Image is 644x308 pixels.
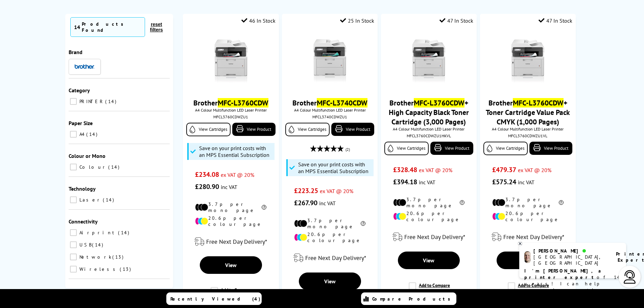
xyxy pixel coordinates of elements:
span: A4 Colour Multifunction LED Laser Printer [186,108,275,113]
span: Save on your print costs with an MPS Essential Subscription [298,161,372,174]
span: £479.37 [492,165,516,174]
span: ex VAT @ 20% [221,171,254,178]
span: inc VAT [419,179,435,186]
a: View Product [529,142,572,155]
span: inc VAT [221,184,237,190]
div: MFCL3760CDWZU1VL [485,133,571,138]
img: brother-MFC-L3760CDW-front-small.jpg [403,36,454,87]
div: modal_delivery [186,232,275,251]
span: 14 [105,98,118,104]
li: 20.6p per colour page [393,210,464,222]
span: View [225,262,237,268]
label: Add to Compare [409,282,450,295]
span: (2) [345,143,350,156]
div: modal_delivery [483,228,572,246]
a: View Product [331,123,374,136]
label: Add to Compare [508,282,549,295]
a: View [497,252,559,269]
span: £234.08 [195,170,219,179]
span: 13 [120,266,133,272]
li: 3.7p per mono page [393,196,464,209]
span: Free Next Day Delivery* [305,254,366,262]
span: Connectivity [69,218,98,225]
span: £280.90 [195,182,219,191]
span: Compare Products [372,296,454,302]
a: View Product [232,123,275,136]
span: Save on your print costs with an MPS Essential Subscription [199,145,273,158]
span: Functionality [69,287,100,294]
input: USB 14 [70,241,77,248]
span: 14 [74,24,80,30]
li: 3.7p per mono page [294,217,365,230]
span: A4 [78,131,86,137]
span: ex VAT @ 20% [419,167,452,173]
span: ex VAT @ 20% [320,188,353,194]
span: Colour [78,164,108,170]
li: 3.7p per mono page [195,201,266,213]
a: View Product [430,142,473,155]
span: USB [78,242,91,248]
button: reset filters [145,21,168,33]
span: £223.25 [294,186,318,195]
span: Free Next Day Delivery* [206,238,267,245]
input: Network 13 [70,254,77,260]
span: £328.48 [393,165,417,174]
span: Colour or Mono [69,152,105,159]
span: Brand [69,49,82,55]
a: Compare Products [361,292,456,305]
span: Wireless [78,266,119,272]
span: £394.18 [393,177,417,186]
label: Add to Compare [211,287,252,300]
span: Airprint [78,230,117,236]
span: Laser [78,197,102,203]
span: Technology [69,185,96,192]
a: BrotherMFC-L3760CDW+ High Capacity Black Toner Cartridge (3,000 Pages) [389,98,469,126]
li: 20.6p per colour page [492,210,564,222]
span: 13 [112,254,125,260]
span: View [324,278,336,285]
mark: MFC-L3760CDW [513,98,564,108]
li: 20.6p per colour page [294,231,365,243]
span: £575.24 [492,177,516,186]
img: brother-MFC-L3760CDW-front-small.jpg [502,36,553,87]
span: ex VAT @ 20% [518,167,551,173]
div: 47 In Stock [439,17,473,24]
span: inc VAT [319,200,336,207]
a: BrotherMFC-L3760CDW+ Toner Cartridge Value Pack CMYK (1,000 Pages) [486,98,570,126]
div: MFCL3760CDWZU1 [188,114,273,119]
img: ashley-livechat.png [524,251,531,263]
span: A4 Colour Multifunction LED Laser Printer [384,126,473,132]
span: Category [69,87,90,94]
input: Wireless 13 [70,266,77,273]
div: MFCL3760CDWZU1HKVL [386,133,472,138]
input: A4 14 [70,131,77,138]
span: £267.90 [294,198,317,207]
a: Recently Viewed (4) [166,292,262,305]
div: MFCL3740CDWZU1 [287,114,373,119]
span: 14 [92,242,105,248]
div: [GEOGRAPHIC_DATA], [GEOGRAPHIC_DATA] [533,254,607,266]
span: 14 [103,197,116,203]
a: View [299,273,361,290]
img: Brother [74,64,95,69]
div: 47 In Stock [539,17,572,24]
p: of 14 years! I can help you choose the right product [524,268,621,300]
li: 20.6p per colour page [195,215,266,227]
a: View Cartridges [285,123,330,136]
mark: MFC-L3760CDW [218,98,268,108]
span: A4 Colour Multifunction LED Laser Printer [285,108,374,113]
span: inc VAT [518,179,534,186]
span: Free Next Day Delivery* [503,233,564,241]
span: A4 Colour Multifunction LED Laser Printer [483,126,572,132]
span: View [423,257,434,264]
img: user-headset-light.svg [623,270,637,284]
span: PRINTER [78,98,104,104]
a: View [200,256,262,274]
span: Network [78,254,112,260]
div: modal_delivery [285,248,374,267]
a: BrotherMFC-L3740CDW [292,98,367,108]
a: BrotherMFC-L3760CDW [193,98,268,108]
div: modal_delivery [384,228,473,246]
span: Free Next Day Delivery* [404,233,465,241]
mark: MFC-L3740CDW [317,98,367,108]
